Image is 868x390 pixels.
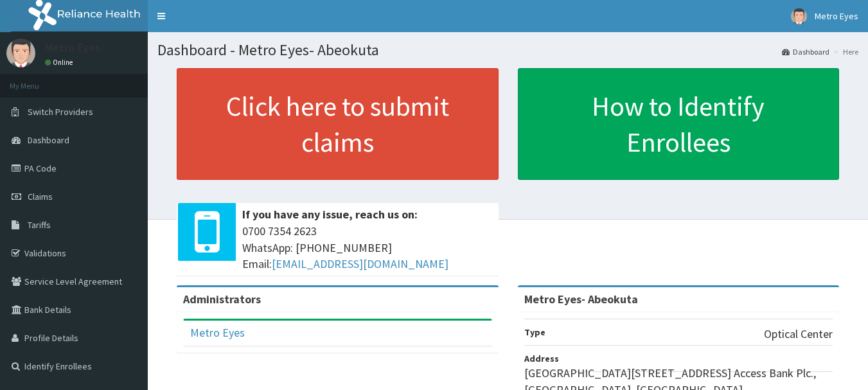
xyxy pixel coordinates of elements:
strong: Metro Eyes- Abeokuta [524,292,638,306]
h1: Dashboard - Metro Eyes- Abeokuta [157,42,858,58]
p: Metro Eyes [45,42,100,53]
b: Address [524,353,559,364]
b: Administrators [183,292,261,306]
li: Here [831,46,858,57]
a: [EMAIL_ADDRESS][DOMAIN_NAME] [272,256,448,271]
b: Type [524,326,545,338]
span: Claims [28,191,53,202]
img: User Image [6,39,35,67]
img: User Image [791,8,807,24]
span: 0700 7354 2623 WhatsApp: [PHONE_NUMBER] Email: [242,223,492,272]
span: Tariffs [28,219,51,231]
a: Click here to submit claims [177,68,499,180]
span: Dashboard [28,134,69,146]
b: If you have any issue, reach us on: [242,207,418,222]
a: Dashboard [782,46,829,57]
a: Online [45,58,76,67]
span: Metro Eyes [815,10,858,22]
a: How to Identify Enrollees [518,68,840,180]
a: Metro Eyes [190,325,245,340]
p: Optical Center [764,326,833,342]
span: Switch Providers [28,106,93,118]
